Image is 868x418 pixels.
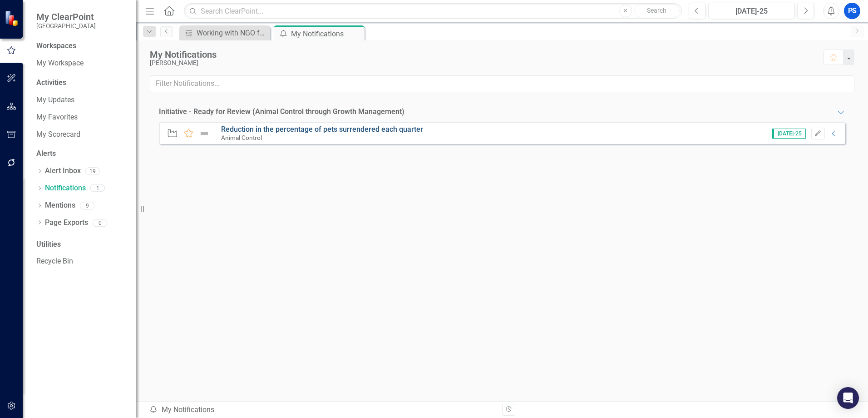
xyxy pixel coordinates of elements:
small: Animal Control [221,134,262,141]
span: Search [647,7,666,14]
div: Initiative - Ready for Review (Animal Control through Growth Management) [159,107,404,117]
div: Activities [36,78,127,88]
div: [DATE]-25 [711,6,792,17]
a: Recycle Bin [36,256,127,267]
a: My Updates [36,95,127,105]
a: My Favorites [36,112,127,123]
div: My Notifications [149,405,495,415]
a: My Workspace [36,58,127,69]
input: Search ClearPoint... [184,3,682,19]
a: Working with NGO for low cost spay/ neuter [182,27,268,39]
img: ClearPoint Strategy [5,10,20,26]
img: Not Defined [199,128,210,139]
a: Alert Inbox [45,166,81,176]
div: 0 [93,219,107,227]
button: PS [844,3,860,19]
div: My Notifications [150,50,814,60]
small: [GEOGRAPHIC_DATA] [36,22,96,30]
div: 9 [80,202,94,209]
span: My ClearPoint [36,11,96,22]
button: [DATE]-25 [708,3,795,19]
div: Working with NGO for low cost spay/ neuter [197,27,268,39]
a: Page Exports [45,218,88,228]
div: 19 [85,167,100,175]
div: Utilities [36,239,127,250]
span: [DATE]-25 [772,129,806,139]
div: [PERSON_NAME] [150,60,814,66]
a: Notifications [45,183,86,194]
a: Reduction in the percentage of pets surrendered each quarter [221,125,423,134]
div: My Notifications [291,28,362,40]
div: Alerts [36,149,127,159]
div: 1 [90,184,105,192]
button: Search [634,5,680,17]
div: Open Intercom Messenger [837,387,859,409]
div: Workspaces [36,41,76,51]
a: My Scorecard [36,129,127,140]
a: Mentions [45,200,75,211]
input: Filter Notifications... [150,75,854,92]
